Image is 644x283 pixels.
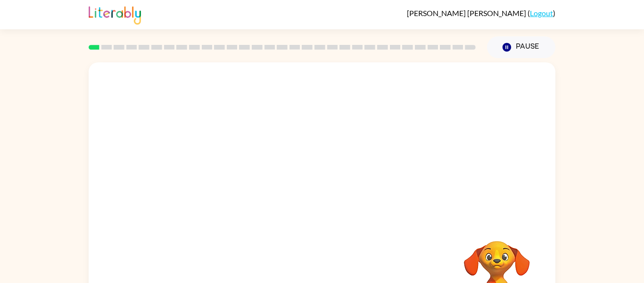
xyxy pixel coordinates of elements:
[407,9,528,17] span: [PERSON_NAME] [PERSON_NAME]
[530,9,553,17] a: Logout
[407,9,555,17] div: ( )
[487,36,555,58] button: Pause
[89,4,141,25] img: Literably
